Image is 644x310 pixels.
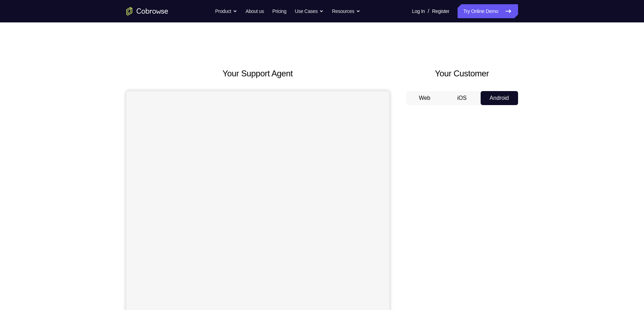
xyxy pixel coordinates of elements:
h2: Your Customer [406,67,518,80]
button: Web [406,91,444,105]
button: iOS [443,91,481,105]
span: / [428,7,429,15]
a: Pricing [272,4,286,18]
button: Resources [332,4,360,18]
a: About us [246,4,264,18]
a: Go to the home page [126,7,168,15]
button: Use Cases [295,4,324,18]
button: Product [215,4,237,18]
a: Try Online Demo [458,4,518,18]
button: Android [481,91,518,105]
h2: Your Support Agent [126,67,389,80]
a: Register [432,4,449,18]
a: Log In [412,4,425,18]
